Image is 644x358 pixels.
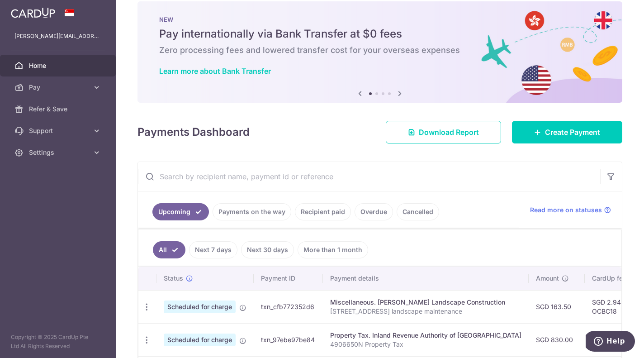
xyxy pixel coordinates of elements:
a: Overdue [355,203,393,220]
a: Cancelled [397,203,439,220]
a: Upcoming [152,203,209,220]
a: Recipient paid [295,203,351,220]
a: Create Payment [512,121,622,143]
p: 4906650N Property Tax [330,340,521,349]
span: CardUp fee [592,274,626,283]
span: Status [164,274,183,283]
a: Next 7 days [189,241,237,258]
td: SGD 2.94 OCBC18 [585,290,644,323]
h4: Payments Dashboard [137,124,250,140]
a: Download Report [386,121,501,143]
iframe: Opens a widget where you can find more information [586,331,635,353]
a: All [153,241,185,258]
span: Read more on statuses [530,205,602,215]
p: [STREET_ADDRESS] landscape maintenance [330,307,521,316]
td: txn_cfb772352d6 [254,290,323,323]
a: Learn more about Bank Transfer [159,67,271,76]
img: Bank transfer banner [137,1,622,103]
th: Payment ID [254,267,323,290]
span: Create Payment [545,127,600,138]
td: SGD 163.50 [529,290,585,323]
span: Support [29,126,89,135]
a: Read more on statuses [530,205,611,215]
span: Amount [536,274,559,283]
input: Search by recipient name, payment id or reference [138,162,600,191]
td: SGD 830.00 [529,323,585,356]
div: Miscellaneous. [PERSON_NAME] Landscape Construction [330,298,521,307]
span: Settings [29,148,89,157]
h5: Pay internationally via Bank Transfer at $0 fees [159,27,601,41]
span: Home [29,61,89,70]
p: NEW [159,16,601,23]
h6: Zero processing fees and lowered transfer cost for your overseas expenses [159,45,601,56]
span: Pay [29,83,89,92]
img: CardUp [11,7,55,18]
a: Next 30 days [241,241,294,258]
a: More than 1 month [298,241,368,258]
a: Payments on the way [213,203,291,220]
td: txn_97ebe97be84 [254,323,323,356]
div: Property Tax. Inland Revenue Authority of [GEOGRAPHIC_DATA] [330,331,521,340]
span: Scheduled for charge [164,301,236,313]
span: Download Report [419,127,479,138]
td: SGD 14.94 OCBC18 [585,323,644,356]
span: Refer & Save [29,105,89,114]
p: [PERSON_NAME][EMAIL_ADDRESS][DOMAIN_NAME] [14,32,101,41]
th: Payment details [323,267,529,290]
span: Scheduled for charge [164,334,236,346]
